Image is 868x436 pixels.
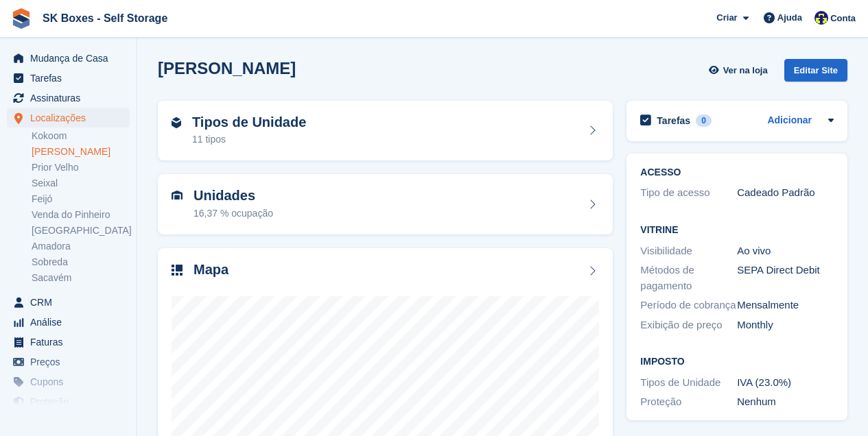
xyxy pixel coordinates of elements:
[32,130,130,143] a: Kokoom
[32,256,130,269] a: Sobreda
[737,394,834,410] div: Nenhum
[737,185,834,201] div: Cadeado Padrão
[830,12,856,25] span: Conta
[30,293,113,312] span: CRM
[11,8,32,29] img: stora-icon-8386f47178a22dfd0bd8f6a31ec36ba5ce8667c1dd55bd0f319d3a0aa187defe.svg
[32,271,130,284] a: Sacavém
[37,7,173,29] a: SK Boxes - Self Storage
[192,114,306,130] h2: Tipos de Unidade
[7,372,130,391] a: menu
[30,372,113,391] span: Cupons
[777,11,802,25] span: Ajuda
[30,49,113,68] span: Mudança de Casa
[172,191,183,200] img: unit-icn-7be61d7bf1b0ce9d3e12c5938cc71ed9869f7b940bace4675aadf7bd6d80202e.svg
[737,375,834,391] div: IVA (23.0%)
[784,59,847,82] div: Editar Site
[737,317,834,333] div: Monthly
[657,114,690,127] h2: Tarefas
[172,117,181,128] img: unit-type-icn-2b2737a686de81e16bb02015468b77c625bbabd49415b5ef34ead5e3b44a266d.svg
[640,317,737,333] div: Exibição de preço
[32,161,130,174] a: Prior Velho
[640,167,834,178] h2: ACESSO
[172,265,183,276] img: map-icn-33ee37083ee616e46c38cad1a60f524a97daa1e2b2c8c0bc3eb3415660979fc1.svg
[737,298,834,313] div: Mensalmente
[158,101,613,161] a: Tipos de Unidade 11 tipos
[7,69,130,88] a: menu
[32,145,130,158] a: [PERSON_NAME]
[640,356,834,367] h2: Imposto
[158,174,613,234] a: Unidades 16,37 % ocupação
[32,193,130,206] a: Feijó
[7,392,130,411] a: menu
[32,224,130,237] a: [GEOGRAPHIC_DATA]
[640,298,737,313] div: Período de cobrança
[158,59,296,77] h2: [PERSON_NAME]
[640,263,737,293] div: Métodos de pagamento
[193,206,273,221] div: 16,37 % ocupação
[640,185,737,201] div: Tipo de acesso
[737,243,834,259] div: Ao vivo
[192,132,306,147] div: 11 tipos
[640,225,834,236] h2: Vitrine
[723,64,768,77] span: Ver na loja
[737,263,834,293] div: SEPA Direct Debit
[640,375,737,391] div: Tipos de Unidade
[814,11,828,25] img: Rita Ferreira
[193,188,273,204] h2: Unidades
[696,114,712,127] div: 0
[30,332,113,352] span: Faturas
[7,49,130,68] a: menu
[707,59,773,82] a: Ver na loja
[640,394,737,410] div: Proteção
[32,177,130,190] a: Seixal
[32,208,130,221] a: Venda do Pinheiro
[32,240,130,253] a: Amadora
[7,293,130,312] a: menu
[30,313,113,332] span: Análise
[7,313,130,332] a: menu
[7,352,130,372] a: menu
[716,11,737,25] span: Criar
[767,113,812,129] a: Adicionar
[30,392,113,411] span: Proteção
[193,262,228,278] h2: Mapa
[30,69,113,88] span: Tarefas
[30,88,113,108] span: Assinaturas
[7,108,130,128] a: menu
[7,88,130,108] a: menu
[640,243,737,259] div: Visibilidade
[30,108,113,128] span: Localizações
[7,332,130,352] a: menu
[784,59,847,87] a: Editar Site
[30,352,113,372] span: Preços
